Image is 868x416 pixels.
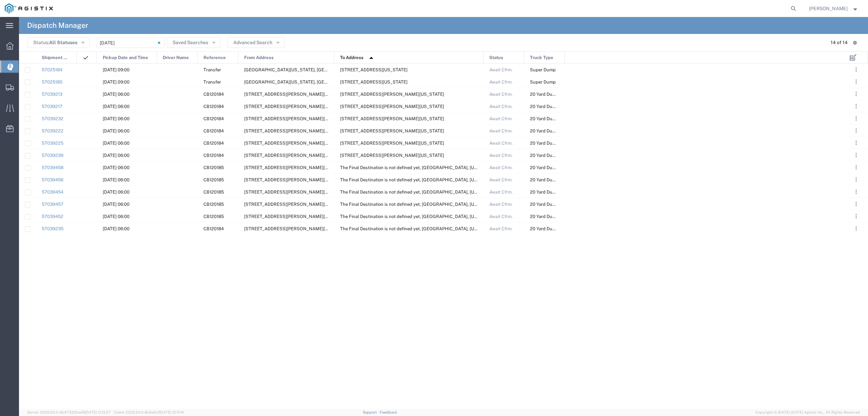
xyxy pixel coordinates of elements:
[851,65,861,74] button: ...
[489,177,513,182] span: Await Cfrm.
[27,37,90,48] button: Status:All Statuses
[530,226,572,231] span: 20 Yard Dump Truck
[103,189,130,195] span: 10/07/2025, 06:00
[82,54,89,61] img: icon
[530,92,572,97] span: 20 Yard Dump Truck
[363,410,380,414] a: Support
[340,165,542,170] span: The Final Destination is not defined yet, Morgan Hill, California, United States
[855,224,857,233] span: . . .
[42,67,62,72] a: 57025184
[855,114,857,123] span: . . .
[203,226,224,231] span: CB120184
[203,104,224,109] span: CB120184
[489,189,513,195] span: Await Cfrm.
[530,128,572,133] span: 20 Yard Dump Truck
[489,52,503,64] span: Status
[851,163,861,172] button: ...
[530,79,556,85] span: Super Dump
[244,214,348,219] span: 5555 Florin-Perkins Rd, Sacramento, California, 95826, United States
[42,79,62,85] a: 57025185
[340,202,542,207] span: The Final Destination is not defined yet, Morgan Hill, California, United States
[340,52,363,64] span: To Address
[851,126,861,135] button: ...
[42,214,63,219] a: 57039452
[163,52,189,64] span: Driver Name
[530,104,572,109] span: 20 Yard Dump Truck
[530,202,572,207] span: 20 Yard Dump Truck
[159,410,184,414] span: [DATE] 12:11:14
[489,67,513,72] span: Await Cfrm.
[340,214,542,219] span: The Final Destination is not defined yet, Morgan Hill, California, United States
[42,104,62,109] a: 57039217
[103,202,130,207] span: 10/07/2025, 06:00
[831,39,848,46] div: 14 of 14
[203,92,224,97] span: CB120184
[244,116,348,121] span: 5555 Florin-Perkins Rd, Sacramento, California, 95826, United States
[42,177,63,182] a: 57039456
[380,410,397,414] a: Feedback
[203,116,224,121] span: CB120184
[114,410,184,414] span: Client: 2025.20.0-8c6e0cf
[203,67,221,72] span: Transfer
[340,92,444,97] span: 5900 Ostrom Rd, Wheatland, California, 95692, United States
[530,177,572,182] span: 20 Yard Dump Truck
[530,153,572,158] span: 20 Yard Dump Truck
[855,66,857,74] span: . . .
[42,165,63,170] a: 57039458
[244,128,348,133] span: 5555 Florin-Perkins Rd, Sacramento, California, 95826, United States
[855,127,857,135] span: . . .
[755,410,860,415] span: Copyright © [DATE]-[DATE] Agistix Inc., All Rights Reserved
[49,40,77,45] span: All Statuses
[42,128,63,133] a: 57039222
[530,189,572,195] span: 20 Yard Dump Truck
[340,116,444,121] span: 5900 Ostrom Rd, Wheatland, California, 95692, United States
[851,212,861,221] button: ...
[203,153,224,158] span: CB120184
[340,226,542,231] span: The Final Destination is not defined yet, Wheatland, California, United States
[489,141,513,146] span: Await Cfrm.
[809,4,859,13] button: [PERSON_NAME]
[244,189,348,195] span: 5555 Florin-Perkins Rd, Sacramento, California, 95826, United States
[530,141,572,146] span: 20 Yard Dump Truck
[103,214,130,219] span: 10/07/2025, 06:00
[103,128,130,133] span: 10/07/2025, 06:00
[244,153,348,158] span: 5555 Florin-Perkins Rd, Sacramento, California, 95826, United States
[855,163,857,171] span: . . .
[244,92,348,97] span: 5555 Florin-Perkins Rd, Sacramento, California, 95826, United States
[340,104,444,109] span: 5900 Ostrom Rd, Wheatland, California, 95692, United States
[203,202,224,207] span: CB120185
[5,3,53,14] img: logo
[340,177,542,182] span: The Final Destination is not defined yet, Morgan Hill, California, United States
[42,189,63,195] a: 57039454
[340,79,408,85] span: 308 W Alluvial Ave, Clovis, California, 93611, United States
[244,52,274,64] span: From Address
[103,153,130,158] span: 10/07/2025, 06:00
[489,153,513,158] span: Await Cfrm.
[42,153,63,158] a: 57039239
[203,214,224,219] span: CB120185
[855,188,857,196] span: . . .
[530,165,572,170] span: 20 Yard Dump Truck
[203,52,226,64] span: Reference
[103,226,130,231] span: 10/07/2025, 06:00
[103,165,130,170] span: 10/07/2025, 06:00
[42,92,62,97] a: 57039213
[855,90,857,98] span: . . .
[340,141,444,146] span: 5900 Ostrom Rd, Wheatland, California, 95692, United States
[244,67,362,72] span: Clinton Ave & Locan Ave, Fresno, California, 93619, United States
[42,116,63,121] a: 57039232
[103,141,130,146] span: 10/07/2025, 06:00
[530,214,572,219] span: 20 Yard Dump Truck
[244,141,348,146] span: 5555 Florin-Perkins Rd, Sacramento, California, 95826, United States
[27,410,111,414] span: Server: 2025.20.0-db47332bad5
[366,53,377,64] img: arrow-dropup.svg
[340,153,444,158] span: 9999 S. Austin Rd, Manteca, California, 95336, United States
[27,17,88,34] h4: Dispatch Manager
[809,5,848,12] span: Lorretta Ayala
[203,128,224,133] span: CB120184
[85,410,111,414] span: [DATE] 11:13:37
[489,128,513,133] span: Await Cfrm.
[340,189,542,195] span: The Final Destination is not defined yet, Morgan Hill, California, United States
[530,52,553,64] span: Truck Type
[42,226,63,231] a: 57039235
